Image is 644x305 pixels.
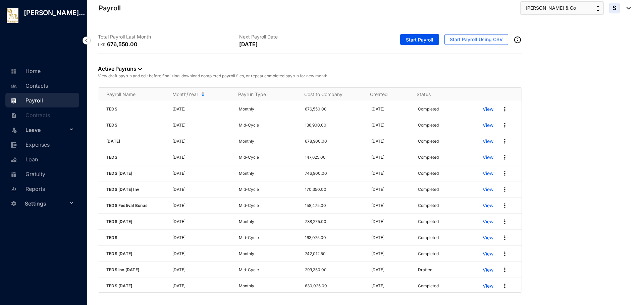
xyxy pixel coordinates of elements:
a: View [483,234,493,241]
p: [DATE] [172,234,230,241]
p: [DATE] [371,138,410,145]
span: Start Payroll [406,36,433,43]
p: Completed [418,154,439,161]
img: report-unselected.e6a6b4230fc7da01f883.svg [11,186,17,192]
img: more.27664ee4a8faa814348e188645a3c1fc.svg [501,202,508,209]
p: Next Payroll Date [239,33,380,40]
p: Completed [418,170,439,177]
p: Mid-Cycle [239,202,297,209]
p: 738,275.00 [305,218,363,225]
a: Active Payruns [98,65,142,72]
img: more.27664ee4a8faa814348e188645a3c1fc.svg [501,283,508,289]
span: Month/Year [172,91,198,98]
span: Start Payroll Using CSV [450,36,503,43]
li: Gratuity [5,166,79,181]
p: Mid-Cycle [239,234,297,241]
span: TEDS [DATE] [106,171,132,176]
p: View [483,154,493,161]
p: [DATE] [371,154,410,161]
p: 678,900.00 [305,138,363,145]
p: 630,025.00 [305,283,363,289]
img: more.27664ee4a8faa814348e188645a3c1fc.svg [501,266,508,273]
a: View [483,202,493,209]
p: [DATE] [172,154,230,161]
p: [DATE] [371,218,410,225]
img: more.27664ee4a8faa814348e188645a3c1fc.svg [501,154,508,161]
img: people-unselected.118708e94b43a90eceab.svg [11,83,17,89]
p: 742,012.50 [305,250,363,257]
p: 136,900.00 [305,122,363,129]
p: [DATE] [371,250,410,257]
li: Loan [5,152,79,166]
th: Created [362,88,409,101]
li: Expenses [5,137,79,152]
p: 676,550.00 [305,106,363,112]
img: dropdown-black.8e83cc76930a90b1a4fdb6d089b7bf3a.svg [623,7,631,9]
img: payroll.289672236c54bbec4828.svg [11,98,17,104]
p: Completed [418,250,439,257]
a: Contracts [9,112,50,119]
a: View [483,106,493,112]
p: Completed [418,283,439,289]
img: more.27664ee4a8faa814348e188645a3c1fc.svg [501,106,508,112]
a: View [483,283,493,289]
img: more.27664ee4a8faa814348e188645a3c1fc.svg [501,138,508,145]
p: [DATE] [371,234,410,241]
p: 299,350.00 [305,266,363,273]
p: [DATE] [239,40,257,48]
p: 746,900.00 [305,170,363,177]
th: Status [409,88,473,101]
p: [DATE] [172,218,230,225]
a: Reports [9,185,45,192]
img: loan-unselected.d74d20a04637f2d15ab5.svg [11,157,17,163]
p: Total Payroll Last Month [98,33,239,40]
img: more.27664ee4a8faa814348e188645a3c1fc.svg [501,218,508,225]
p: [DATE] [172,186,230,193]
img: more.27664ee4a8faa814348e188645a3c1fc.svg [501,250,508,257]
span: [DATE] [106,139,120,144]
li: Home [5,63,79,78]
span: TEDS [106,155,117,160]
p: 147,625.00 [305,154,363,161]
p: [DATE] [371,202,410,209]
img: log [7,8,18,23]
a: Loan [9,156,38,163]
a: View [483,138,493,145]
li: Contacts [5,78,79,93]
p: Mid-Cycle [239,122,297,129]
img: more.27664ee4a8faa814348e188645a3c1fc.svg [501,122,508,129]
img: gratuity-unselected.a8c340787eea3cf492d7.svg [11,171,17,177]
a: View [483,218,493,225]
span: TEDS [106,123,117,128]
img: contract-unselected.99e2b2107c0a7dd48938.svg [11,112,17,119]
p: Completed [418,234,439,241]
span: TEDS [DATE] [106,283,132,288]
a: View [483,122,493,129]
a: Contacts [9,82,48,89]
p: [DATE] [371,106,410,112]
p: [DATE] [371,266,410,273]
p: View [483,170,493,177]
span: TEDS [106,235,117,240]
p: Completed [418,122,439,129]
p: Monthly [239,283,297,289]
p: Completed [418,218,439,225]
p: Monthly [239,250,297,257]
a: Payroll [9,97,43,104]
th: Payroll Name [98,88,164,101]
a: View [483,186,493,193]
span: TEDS inc [DATE] [106,267,139,272]
p: Monthly [239,138,297,145]
p: [PERSON_NAME]... [18,8,91,17]
li: Payroll [5,93,79,107]
p: 170,350.00 [305,186,363,193]
span: Leave [25,123,68,137]
p: Completed [418,106,439,112]
a: View [483,266,493,273]
p: [DATE] [172,202,230,209]
p: [DATE] [172,170,230,177]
